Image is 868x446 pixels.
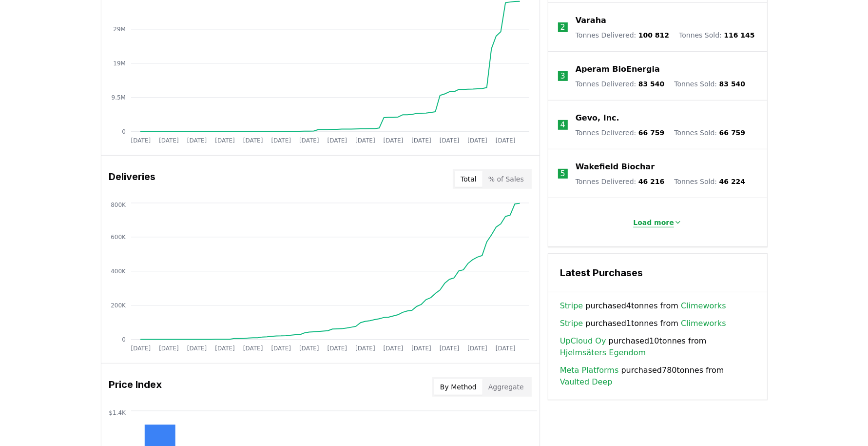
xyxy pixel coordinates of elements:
tspan: [DATE] [355,137,375,144]
tspan: [DATE] [187,137,207,144]
p: 3 [560,70,565,82]
button: Total [455,171,482,187]
h3: Latest Purchases [560,265,755,280]
tspan: [DATE] [383,137,403,144]
tspan: [DATE] [131,345,151,352]
p: Load more [633,218,674,227]
p: Tonnes Delivered : [576,128,665,138]
tspan: 9.5M [111,94,125,101]
tspan: 400K [111,268,126,275]
a: Stripe [560,300,583,312]
tspan: [DATE] [215,137,235,144]
a: Varaha [576,15,606,26]
tspan: [DATE] [159,345,179,352]
tspan: [DATE] [187,345,207,352]
p: Tonnes Delivered : [576,30,669,40]
span: purchased 780 tonnes from [560,365,755,388]
tspan: [DATE] [243,345,263,352]
h3: Deliveries [109,169,156,189]
tspan: 29M [113,26,126,33]
span: purchased 1 tonnes from [560,318,726,329]
tspan: [DATE] [467,137,487,144]
tspan: [DATE] [271,137,291,144]
tspan: [DATE] [411,345,431,352]
tspan: [DATE] [496,137,516,144]
a: Climeworks [681,318,726,329]
span: 83 540 [719,80,746,88]
tspan: [DATE] [355,345,375,352]
tspan: $1.4K [109,409,126,416]
span: 100 812 [638,31,669,39]
tspan: [DATE] [131,137,151,144]
tspan: [DATE] [467,345,487,352]
span: 46 224 [719,178,746,185]
tspan: [DATE] [271,345,291,352]
tspan: [DATE] [411,137,431,144]
tspan: [DATE] [299,345,319,352]
p: Tonnes Sold : [679,30,755,40]
tspan: [DATE] [243,137,263,144]
button: Load more [625,213,690,232]
tspan: 0 [122,128,126,135]
span: 66 759 [638,129,665,137]
a: UpCloud Oy [560,335,606,347]
span: 116 145 [724,31,754,39]
button: By Method [434,379,482,395]
p: Tonnes Delivered : [576,79,665,89]
p: 5 [560,168,565,180]
tspan: [DATE] [327,345,347,352]
tspan: [DATE] [299,137,319,144]
tspan: [DATE] [159,137,179,144]
tspan: [DATE] [383,345,403,352]
a: Aperam BioEnergia [576,63,660,75]
tspan: [DATE] [440,137,460,144]
p: Tonnes Delivered : [576,177,665,186]
button: Aggregate [482,379,530,395]
a: Vaulted Deep [560,376,613,388]
a: Wakefield Biochar [576,161,655,173]
p: Tonnes Sold : [674,79,745,89]
button: % of Sales [482,171,530,187]
tspan: 19M [113,60,126,67]
a: Hjelmsäters Egendom [560,347,646,359]
span: 83 540 [638,80,665,88]
tspan: 200K [111,302,126,309]
span: 66 759 [719,129,746,137]
a: Meta Platforms [560,365,619,376]
p: Tonnes Sold : [674,177,745,186]
tspan: 800K [111,202,126,208]
a: Stripe [560,318,583,329]
tspan: [DATE] [496,345,516,352]
span: purchased 4 tonnes from [560,300,726,312]
tspan: [DATE] [440,345,460,352]
a: Climeworks [681,300,726,312]
a: Gevo, Inc. [576,112,619,124]
tspan: 600K [111,234,126,241]
p: Tonnes Sold : [674,128,745,138]
p: 2 [560,21,565,33]
span: 46 216 [638,178,665,185]
tspan: [DATE] [215,345,235,352]
h3: Price Index [109,377,162,397]
tspan: 0 [122,336,126,343]
span: purchased 10 tonnes from [560,335,755,359]
p: 4 [560,119,565,131]
tspan: [DATE] [327,137,347,144]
